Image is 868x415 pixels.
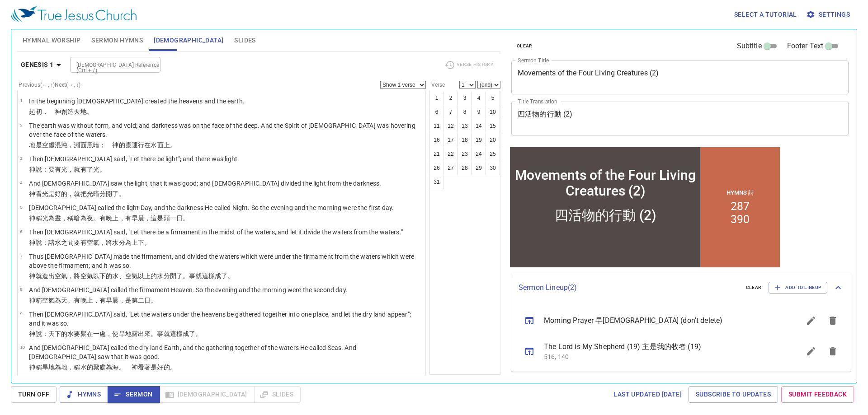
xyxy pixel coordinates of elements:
[144,141,176,149] wh7363: 在水
[170,364,176,371] wh2896: 。
[36,239,151,246] wh430: 說
[734,9,797,20] span: Select a tutorial
[119,141,176,149] wh430: 的靈
[80,214,189,222] wh2822: 為夜
[132,141,176,149] wh7307: 運行
[429,91,444,105] button: 1
[511,303,851,371] ul: sermon lineup list
[55,330,202,337] wh8064: 下的水
[61,214,189,222] wh3117: ，稱
[29,203,394,212] p: [DEMOGRAPHIC_DATA] called the light Day, and the darkness He called Night. So the evening and the...
[151,364,176,371] wh7200: 是好的
[91,35,143,46] span: Sermon Hymns
[20,287,22,292] span: 8
[20,311,22,316] span: 9
[472,91,486,105] button: 4
[21,59,54,70] b: Genesis 1
[486,147,500,161] button: 25
[125,239,151,246] wh914: 為上下。
[29,285,347,294] p: And [DEMOGRAPHIC_DATA] called the firmament Heaven. So the evening and the morning were the secon...
[80,141,176,149] wh8415: 面
[99,239,151,246] wh7549: ，將水
[29,165,239,174] p: 神
[544,352,778,361] p: 516, 140
[227,272,234,280] wh3651: 。
[20,98,22,103] span: 1
[55,141,176,149] wh8414: 混沌
[741,282,767,293] button: clear
[99,141,176,149] wh2822: ； 神
[486,105,500,119] button: 10
[42,239,151,246] wh559: ：諸水
[151,330,202,337] wh7200: 。事就這樣成了。
[115,389,152,400] span: Sermon
[429,175,444,189] button: 31
[429,119,444,133] button: 11
[472,147,486,161] button: 24
[80,108,93,115] wh8064: 地
[11,386,57,403] button: Turn Off
[42,166,106,173] wh559: ：要有
[119,364,176,371] wh3220: 。 神
[61,166,106,173] wh1961: 光
[458,119,472,133] button: 13
[170,141,176,149] wh5921: 。
[689,386,778,403] a: Subscribe to Updates
[234,35,255,46] span: Slides
[42,297,157,304] wh7121: 空氣
[20,122,22,127] span: 2
[36,141,176,149] wh776: 是
[458,105,472,119] button: 8
[93,190,125,197] wh216: 暗
[472,105,486,119] button: 9
[61,239,151,246] wh4325: 之間
[443,119,458,133] button: 12
[36,272,234,280] wh430: 就造出
[429,105,444,119] button: 6
[67,389,101,400] span: Hymns
[74,330,202,337] wh4325: 要聚在
[774,284,821,292] span: Add to Lineup
[518,110,842,127] textarea: 四活物的行動 (2)
[486,91,500,105] button: 5
[29,107,245,116] p: 起初
[80,364,176,371] wh7121: 水
[151,272,234,280] wh5921: 的水
[99,364,176,371] wh4723: 處為海
[42,364,176,371] wh7121: 旱地
[29,329,423,338] p: 神
[48,214,189,222] wh216: 為晝
[472,133,486,147] button: 19
[29,154,239,163] p: Then [DEMOGRAPHIC_DATA] said, "Let there be light"; and there was light.
[20,180,22,185] span: 4
[67,141,176,149] wh922: ，淵
[29,189,381,198] p: 神
[36,214,189,222] wh430: 稱
[29,97,245,106] p: In the beginning [DEMOGRAPHIC_DATA] created the heavens and the earth.
[804,6,854,23] button: Settings
[42,214,189,222] wh7121: 光
[486,161,500,175] button: 30
[429,82,445,88] label: Verse
[781,386,854,403] a: Submit Feedback
[443,133,458,147] button: 17
[36,364,176,371] wh430: 稱
[55,364,176,371] wh3004: 為地
[119,190,125,197] wh914: 。
[183,272,234,280] wh914: 。事就這樣成了
[517,42,533,50] span: clear
[769,282,827,294] button: Add to Lineup
[119,272,234,280] wh4325: 、空氣
[511,41,538,51] button: clear
[144,297,157,304] wh8145: 日
[42,190,125,197] wh7220: 光
[544,315,778,326] span: Morning Prayer 早[DEMOGRAPHIC_DATA] (don't delete)
[67,166,106,173] wh216: ，就有了光
[74,214,189,222] wh7121: 暗
[429,161,444,175] button: 26
[458,147,472,161] button: 23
